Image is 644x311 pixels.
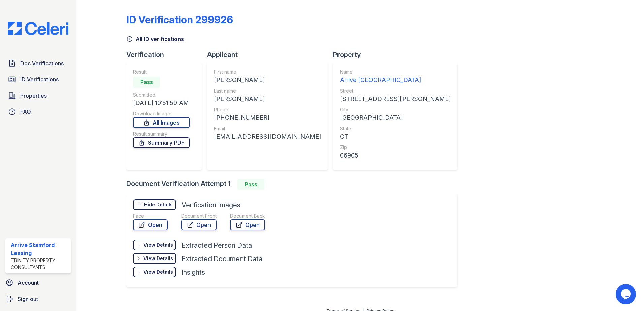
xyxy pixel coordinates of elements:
[5,89,71,102] a: Properties
[144,201,173,208] div: Hide Details
[126,35,184,43] a: All ID verifications
[340,88,451,94] div: Street
[214,106,321,113] div: Phone
[333,50,463,59] div: Property
[340,125,451,132] div: State
[133,110,190,117] div: Download Images
[3,22,74,35] img: CE_Logo_Blue-a8612792a0a2168367f1c8372b55b34899dd931a85d93a1a3d3e32e68fde9ad4.png
[126,50,207,59] div: Verification
[3,292,74,306] a: Sign out
[340,106,451,113] div: City
[20,92,47,100] span: Properties
[5,105,71,118] a: FAQ
[182,268,205,277] div: Insights
[133,219,168,230] a: Open
[143,269,173,275] div: View Details
[340,69,451,85] a: Name Arrive [GEOGRAPHIC_DATA]
[182,254,262,264] div: Extracted Document Data
[143,255,173,262] div: View Details
[182,200,240,210] div: Verification Images
[340,151,451,160] div: 06905
[11,257,68,271] div: Trinity Property Consultants
[340,132,451,141] div: CT
[5,73,71,86] a: ID Verifications
[214,94,321,104] div: [PERSON_NAME]
[230,219,265,230] a: Open
[181,213,217,219] div: Document Front
[143,242,173,248] div: View Details
[133,77,160,88] div: Pass
[214,69,321,75] div: First name
[11,241,68,257] div: Arrive Stamford Leasing
[18,295,38,303] span: Sign out
[340,113,451,123] div: [GEOGRAPHIC_DATA]
[20,75,59,83] span: ID Verifications
[133,213,168,219] div: Face
[126,179,463,190] div: Document Verification Attempt 1
[207,50,333,59] div: Applicant
[182,241,252,250] div: Extracted Person Data
[214,88,321,94] div: Last name
[214,113,321,123] div: [PHONE_NUMBER]
[133,92,190,98] div: Submitted
[20,59,64,67] span: Doc Verifications
[3,276,74,289] a: Account
[340,75,451,85] div: Arrive [GEOGRAPHIC_DATA]
[20,108,31,116] span: FAQ
[18,279,39,287] span: Account
[237,179,264,190] div: Pass
[181,219,217,230] a: Open
[340,144,451,151] div: Zip
[214,125,321,132] div: Email
[230,213,265,219] div: Document Back
[5,57,71,70] a: Doc Verifications
[214,75,321,85] div: [PERSON_NAME]
[133,131,190,137] div: Result summary
[133,117,190,128] a: All Images
[340,69,451,75] div: Name
[133,137,190,148] a: Summary PDF
[126,13,233,26] div: ID Verification 299926
[616,284,637,304] iframe: chat widget
[214,132,321,141] div: [EMAIL_ADDRESS][DOMAIN_NAME]
[340,94,451,104] div: [STREET_ADDRESS][PERSON_NAME]
[133,98,190,108] div: [DATE] 10:51:59 AM
[133,69,190,75] div: Result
